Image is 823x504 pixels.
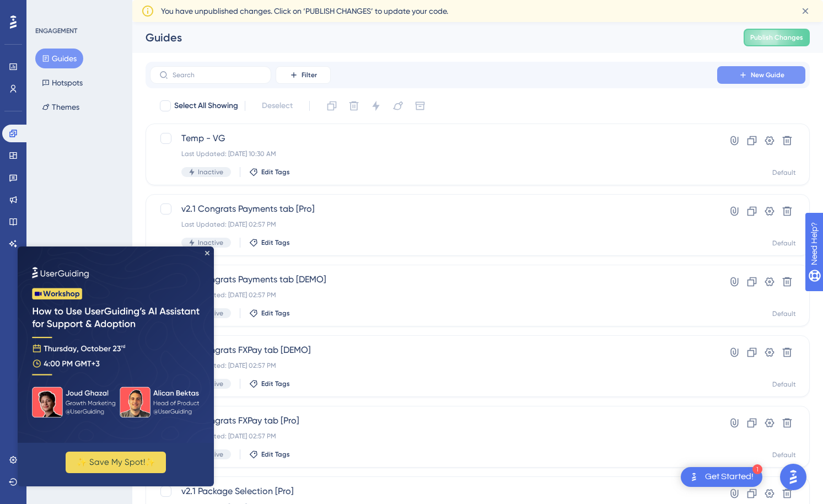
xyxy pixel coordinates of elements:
[681,467,762,487] div: Open Get Started! checklist, remaining modules: 1
[35,26,77,35] div: ENGAGEMENT
[772,309,796,318] div: Default
[777,460,810,494] iframe: UserGuiding AI Assistant Launcher
[26,3,69,16] span: Need Help?
[262,99,293,112] span: Deselect
[181,485,686,498] span: v2.1 Package Selection [Pro]
[302,71,317,79] span: Filter
[249,450,290,459] button: Edit Tags
[276,66,331,84] button: Filter
[48,205,148,227] button: ✨ Save My Spot!✨
[181,361,686,370] div: Last Updated: [DATE] 02:57 PM
[717,66,805,84] button: New Guide
[173,71,262,79] input: Search
[249,238,290,247] button: Edit Tags
[181,202,686,216] span: v2.1 Congrats Payments tab [Pro]
[181,291,686,299] div: Last Updated: [DATE] 02:57 PM
[705,471,754,483] div: Get Started!
[752,464,762,474] div: 1
[181,149,686,158] div: Last Updated: [DATE] 10:30 AM
[146,30,716,45] div: Guides
[181,432,686,441] div: Last Updated: [DATE] 02:57 PM
[161,4,448,18] span: You have unpublished changes. Click on ‘PUBLISH CHANGES’ to update your code.
[261,450,290,459] span: Edit Tags
[181,220,686,229] div: Last Updated: [DATE] 02:57 PM
[35,97,86,117] button: Themes
[751,71,784,79] span: New Guide
[750,33,803,42] span: Publish Changes
[35,73,89,93] button: Hotspots
[198,238,223,247] span: Inactive
[772,380,796,389] div: Default
[772,168,796,177] div: Default
[252,96,303,116] button: Deselect
[744,29,810,46] button: Publish Changes
[261,168,290,176] span: Edit Tags
[187,4,192,9] div: Close Preview
[198,168,223,176] span: Inactive
[35,49,83,68] button: Guides
[181,132,686,145] span: Temp - VG
[181,273,686,286] span: v2.1 Congrats Payments tab [DEMO]
[261,379,290,388] span: Edit Tags
[772,239,796,248] div: Default
[687,470,701,484] img: launcher-image-alternative-text
[181,414,686,427] span: v2.1 Congrats FXPay tab [Pro]
[261,309,290,318] span: Edit Tags
[181,344,686,357] span: v2.1 Congrats FXPay tab [DEMO]
[249,168,290,176] button: Edit Tags
[174,99,238,112] span: Select All Showing
[249,309,290,318] button: Edit Tags
[772,451,796,459] div: Default
[249,379,290,388] button: Edit Tags
[261,238,290,247] span: Edit Tags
